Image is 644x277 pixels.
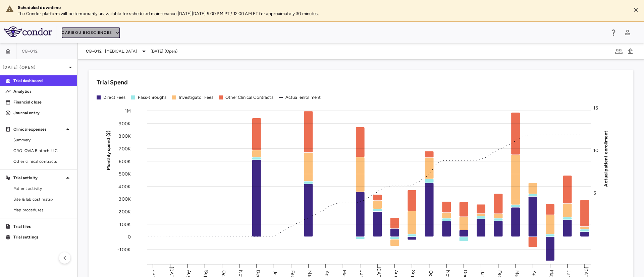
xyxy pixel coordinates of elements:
p: Clinical expenses [13,126,64,132]
tspan: 600K [119,158,131,164]
tspan: -100K [117,247,131,252]
img: logo-full-SnFGN8VE.png [4,26,52,37]
div: Other Clinical Contracts [225,94,273,100]
button: Caribou Biosciences [62,27,120,38]
span: Patient activity [13,186,72,192]
tspan: 1M [125,108,131,114]
tspan: 700K [119,146,131,151]
span: [DATE] (Open) [151,48,178,54]
p: Analytics [13,88,72,94]
tspan: 15 [593,105,598,111]
p: Trial dashboard [13,78,72,84]
span: Site & lab cost matrix [13,196,72,202]
span: Other clinical contracts [13,158,72,164]
p: Journal entry [13,110,72,116]
tspan: 0 [128,234,131,240]
tspan: 10 [593,147,598,153]
p: Trial activity [13,175,64,181]
p: The Condor platform will be temporarily unavailable for scheduled maintenance [DATE][DATE] 9:00 P... [18,11,626,17]
p: Financial close [13,99,72,105]
span: CB-012 [86,49,102,54]
tspan: 300K [119,196,131,202]
div: Scheduled downtime [18,5,626,11]
div: Pass-throughs [138,94,167,100]
span: [MEDICAL_DATA] [105,48,137,54]
button: Close [631,5,641,15]
tspan: 400K [118,184,131,189]
tspan: 100K [119,221,131,227]
p: [DATE] (Open) [3,64,66,70]
tspan: 500K [119,171,131,177]
div: Direct Fees [103,94,126,100]
h6: Trial Spend [97,78,128,87]
div: Investigator Fees [179,94,214,100]
tspan: Actual patient enrollment [603,130,609,187]
div: Actual enrollment [285,94,321,100]
span: Summary [13,137,72,143]
p: Trial settings [13,234,72,240]
tspan: 5 [593,190,596,196]
span: CRO IQVIA Biotech LLC [13,148,72,154]
tspan: Monthly spend ($) [106,130,111,170]
p: Trial files [13,223,72,229]
tspan: 200K [119,209,131,215]
tspan: 900K [119,121,131,126]
tspan: 800K [118,133,131,139]
span: Map procedures [13,207,72,213]
span: CB-012 [22,49,38,54]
